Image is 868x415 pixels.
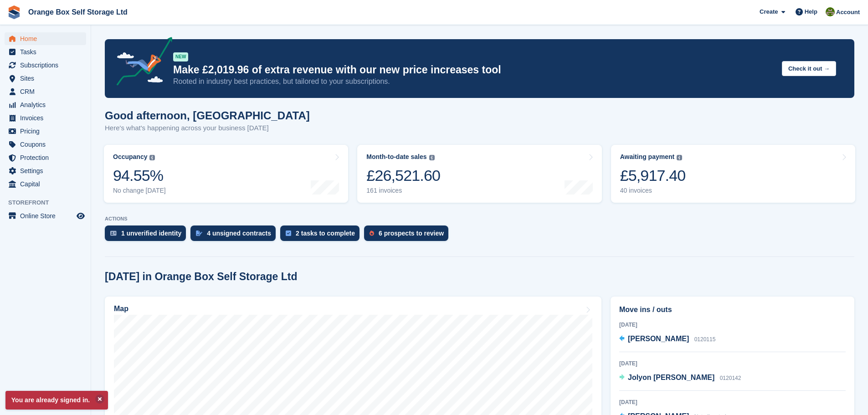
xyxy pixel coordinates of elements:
[782,61,836,76] button: Check it out →
[5,138,86,151] a: menu
[677,155,682,160] img: icon-info-grey-7440780725fd019a000dd9b08b2336e03edf1995a4989e88bcd33f0948082b44.svg
[805,7,817,16] span: Help
[760,7,778,16] span: Create
[20,125,75,138] span: Pricing
[113,166,166,185] div: 94.55%
[20,98,75,111] span: Analytics
[619,304,846,315] h2: Move ins / outs
[5,125,86,138] a: menu
[25,5,131,20] a: Orange Box Self Storage Ltd
[20,210,75,222] span: Online Store
[720,375,741,381] span: 0120142
[20,112,75,124] span: Invoices
[619,321,846,329] div: [DATE]
[20,164,75,177] span: Settings
[5,391,108,410] p: You are already signed in.
[20,85,75,98] span: CRM
[149,155,155,160] img: icon-info-grey-7440780725fd019a000dd9b08b2336e03edf1995a4989e88bcd33f0948082b44.svg
[173,77,775,87] p: Rooted in industry best practices, but tailored to your subscriptions.
[20,178,75,190] span: Capital
[113,187,166,195] div: No change [DATE]
[20,138,75,151] span: Coupons
[826,7,835,16] img: Pippa White
[364,225,453,246] a: 6 prospects to review
[5,210,86,222] a: menu
[20,151,75,164] span: Protection
[5,46,86,58] a: menu
[5,151,86,164] a: menu
[121,230,181,237] div: 1 unverified identity
[619,398,846,406] div: [DATE]
[620,166,686,185] div: £5,917.40
[110,231,117,236] img: verify_identity-adf6edd0f0f0b5bbfe63781bf79b02c33cf7c696d77639b501bdc392416b5a36.svg
[619,333,715,345] a: [PERSON_NAME] 0120115
[620,153,675,161] div: Awaiting payment
[429,155,435,160] img: icon-info-grey-7440780725fd019a000dd9b08b2336e03edf1995a4989e88bcd33f0948082b44.svg
[196,231,202,236] img: contract_signature_icon-13c848040528278c33f63329250d36e43548de30e8caae1d1a13099fd9432cc5.svg
[5,178,86,190] a: menu
[173,52,188,61] div: NEW
[5,85,86,98] a: menu
[366,187,440,195] div: 161 invoices
[286,231,291,236] img: task-75834270c22a3079a89374b754ae025e5fb1db73e45f91037f5363f120a921f8.svg
[5,72,86,85] a: menu
[7,5,21,19] img: stora-icon-8386f47178a22dfd0bd8f6a31ec36ba5ce8667c1dd55bd0f319d3a0aa187defe.svg
[20,46,75,58] span: Tasks
[173,63,775,77] p: Make £2,019.96 of extra revenue with our new price increases tool
[280,225,364,246] a: 2 tasks to complete
[20,72,75,85] span: Sites
[5,59,86,72] a: menu
[619,359,846,368] div: [DATE]
[5,98,86,111] a: menu
[104,145,348,203] a: Occupancy 94.55% No change [DATE]
[5,32,86,45] a: menu
[113,153,147,161] div: Occupancy
[296,230,355,237] div: 2 tasks to complete
[366,166,440,185] div: £26,521.60
[379,230,444,237] div: 6 prospects to review
[357,145,601,203] a: Month-to-date sales £26,521.60 161 invoices
[628,335,689,343] span: [PERSON_NAME]
[20,32,75,45] span: Home
[8,198,91,207] span: Storefront
[105,123,310,133] p: Here's what's happening across your business [DATE]
[836,8,860,17] span: Account
[190,225,280,246] a: 4 unsigned contracts
[105,225,190,246] a: 1 unverified identity
[109,37,173,89] img: price-adjustments-announcement-icon-8257ccfd72463d97f412b2fc003d46551f7dbcb40ab6d574587a9cd5c0d94...
[105,109,310,122] h1: Good afternoon, [GEOGRAPHIC_DATA]
[620,187,686,195] div: 40 invoices
[207,230,271,237] div: 4 unsigned contracts
[628,374,714,381] span: Jolyon [PERSON_NAME]
[611,145,855,203] a: Awaiting payment £5,917.40 40 invoices
[105,216,854,222] p: ACTIONS
[5,112,86,124] a: menu
[105,271,298,283] h2: [DATE] in Orange Box Self Storage Ltd
[370,231,374,236] img: prospect-51fa495bee0391a8d652442698ab0144808aea92771e9ea1ae160a38d050c398.svg
[20,59,75,72] span: Subscriptions
[619,372,741,384] a: Jolyon [PERSON_NAME] 0120142
[75,210,86,221] a: Preview store
[114,305,128,313] h2: Map
[694,336,716,343] span: 0120115
[366,153,426,161] div: Month-to-date sales
[5,164,86,177] a: menu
